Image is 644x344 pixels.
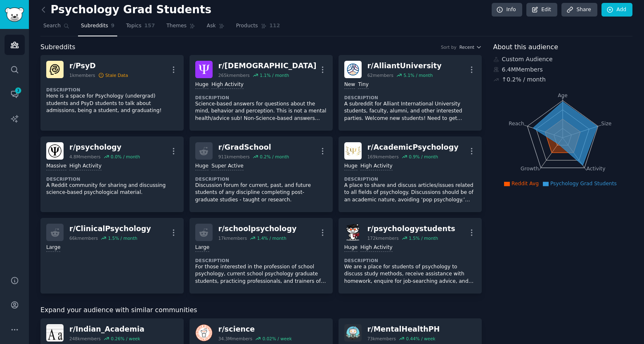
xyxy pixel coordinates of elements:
[195,258,327,263] dt: Description
[163,19,198,36] a: Themes
[344,263,476,285] p: We are a place for students of psychology to discuss study methods, receive assistance with homew...
[344,81,355,89] div: New
[14,88,22,93] span: 3
[218,72,250,78] div: 265k members
[40,218,184,294] a: r/ClinicalPsychology66kmembers1.5% / monthLarge
[40,3,211,17] h2: Psychology Grad Students
[5,84,25,104] a: 3
[218,336,252,342] div: 34.3M members
[189,218,333,294] a: r/schoolpsychology17kmembers1.4% / monthLargeDescriptionFor those interested in the profession of...
[105,72,128,78] div: Stale Data
[195,244,209,252] div: Large
[46,87,178,93] dt: Description
[263,336,292,342] div: 0.02 % / week
[211,162,244,170] div: Super Active
[69,142,140,153] div: r/ psychology
[344,162,358,170] div: Huge
[561,3,597,17] a: Share
[81,22,108,30] span: Subreddits
[195,81,208,89] div: Huge
[344,61,362,78] img: AlliantUniversity
[207,22,216,30] span: Ask
[339,136,482,212] a: AcademicPsychologyr/AcademicPsychology169kmembers0.9% / monthHugeHigh ActivityDescriptionA place ...
[409,154,438,160] div: 0.9 % / month
[441,44,457,50] div: Sort by
[586,166,605,172] tspan: Activity
[46,182,178,196] p: A Reddit community for sharing and discussing science-based psychological material.
[344,182,476,204] p: A place to share and discuss articles/issues related to all fields of psychology. Discussions sho...
[218,224,296,234] div: r/ schoolpsychology
[233,19,283,36] a: Products112
[509,120,524,126] tspan: Reach
[367,324,440,334] div: r/ MentalHealthPH
[601,3,632,17] a: Add
[409,235,438,241] div: 1.5 % / month
[111,336,140,342] div: 0.26 % / week
[344,95,476,100] dt: Description
[521,166,539,172] tspan: Growth
[195,162,208,170] div: Huge
[526,3,557,17] a: Edit
[166,22,187,30] span: Themes
[69,235,98,241] div: 66k members
[339,55,482,131] a: AlliantUniversityr/AlliantUniversity62members5.1% / monthNewTinyDescriptionA subreddit for Allian...
[46,176,178,182] dt: Description
[189,136,333,212] a: r/GradSchool911kmembers0.2% / monthHugeSuper ActiveDescriptionDiscussion forum for current, past,...
[126,22,141,30] span: Topics
[46,142,64,160] img: psychology
[260,154,289,160] div: 0.2 % / month
[144,22,155,30] span: 157
[558,93,568,98] tspan: Age
[550,181,617,186] span: Psychology Grad Students
[43,22,61,30] span: Search
[218,142,289,153] div: r/ GradSchool
[459,44,482,50] button: Recent
[360,162,393,170] div: High Activity
[69,162,102,170] div: High Activity
[511,181,539,186] span: Reddit Avg
[218,235,247,241] div: 17k members
[257,235,286,241] div: 1.4 % / month
[493,65,633,74] div: 6.4M Members
[344,258,476,263] dt: Description
[195,263,327,285] p: For those interested in the profession of school psychology, current school psychology graduate s...
[344,224,362,241] img: psychologystudents
[5,7,24,22] img: GummySearch logo
[367,61,442,71] div: r/ AlliantUniversity
[195,100,327,122] p: Science-based answers for questions about the mind, behavior and perception. This is not a mental...
[406,336,435,342] div: 0.44 % / week
[69,324,144,334] div: r/ Indian_Academia
[69,336,101,342] div: 248k members
[123,19,158,36] a: Topics157
[69,224,151,234] div: r/ ClinicalPsychology
[46,93,178,115] p: Here is a space for Psychology (undergrad) students and PsyD students to talk about admissions, b...
[218,324,292,334] div: r/ science
[270,22,280,30] span: 112
[46,162,66,170] div: Massive
[40,42,76,53] span: Subreddits
[367,235,399,241] div: 172k members
[367,72,393,78] div: 62 members
[40,19,72,36] a: Search
[46,324,64,342] img: Indian_Academia
[344,324,362,342] img: MentalHealthPH
[403,72,433,78] div: 5.1 % / month
[367,336,396,342] div: 73k members
[344,100,476,122] p: A subreddit for Alliant International University students, faculty, alumni, and other interested ...
[46,244,60,252] div: Large
[204,19,227,36] a: Ask
[502,75,546,84] div: ↑ 0.2 % / month
[260,72,289,78] div: 1.1 % / month
[344,142,362,160] img: AcademicPsychology
[601,120,611,126] tspan: Size
[367,154,399,160] div: 169k members
[344,176,476,182] dt: Description
[195,176,327,182] dt: Description
[195,95,327,100] dt: Description
[493,42,558,53] span: About this audience
[69,154,101,160] div: 4.8M members
[493,55,633,64] div: Custom Audience
[492,3,522,17] a: Info
[189,55,333,131] a: askpsychologyr/[DEMOGRAPHIC_DATA]265kmembers1.1% / monthHugeHigh ActivityDescriptionScience-based...
[46,61,64,78] img: PsyD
